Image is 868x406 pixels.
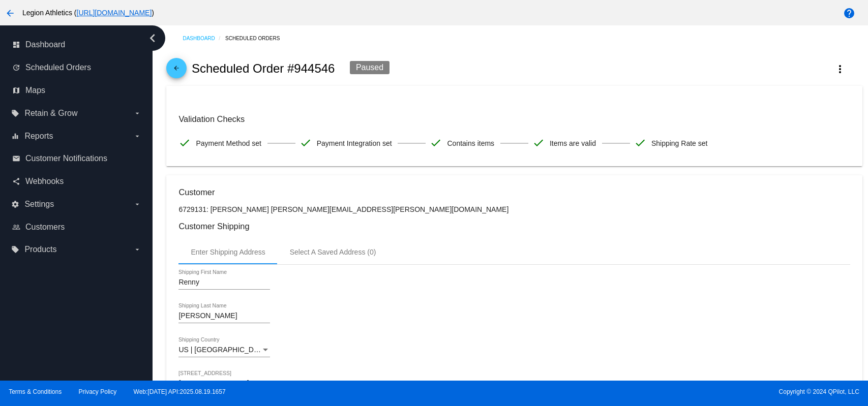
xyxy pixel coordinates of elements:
span: Copyright © 2024 QPilot, LLC [443,388,859,395]
mat-icon: check [300,137,312,149]
i: equalizer [11,132,19,140]
i: update [12,64,20,72]
h3: Customer [178,188,850,197]
mat-icon: help [843,7,855,19]
p: 6729131: [PERSON_NAME] [PERSON_NAME][EMAIL_ADDRESS][PERSON_NAME][DOMAIN_NAME] [178,205,850,213]
div: Select A Saved Address (0) [290,248,376,256]
i: email [12,154,20,163]
span: Items are valid [550,133,596,154]
input: Shipping Last Name [178,312,270,320]
mat-icon: more_vert [834,63,846,75]
i: chevron_left [144,30,161,46]
span: Reports [24,132,53,141]
div: Paused [350,61,390,74]
h2: Scheduled Order #944546 [192,61,335,76]
span: Scheduled Orders [25,63,91,72]
i: dashboard [12,41,20,49]
i: arrow_drop_down [133,245,141,254]
mat-icon: check [634,137,646,149]
span: US | [GEOGRAPHIC_DATA] [178,346,268,354]
h3: Customer Shipping [178,222,850,231]
input: Shipping Street 1 [178,380,850,388]
span: Customer Notifications [25,154,107,163]
mat-icon: check [532,137,545,149]
span: Maps [25,86,45,95]
i: local_offer [11,245,19,254]
i: people_outline [12,223,20,231]
a: email Customer Notifications [12,150,141,167]
a: dashboard Dashboard [12,37,141,53]
a: Scheduled Orders [225,30,289,46]
mat-icon: arrow_back [170,65,183,77]
a: people_outline Customers [12,219,141,235]
a: Dashboard [183,30,225,46]
a: share Webhooks [12,173,141,190]
span: Shipping Rate set [651,133,708,154]
mat-icon: arrow_back [4,7,16,19]
span: Legion Athletics ( ) [22,9,154,17]
span: Payment Integration set [317,133,392,154]
i: local_offer [11,109,19,117]
a: map Maps [12,82,141,99]
a: Terms & Conditions [9,388,62,395]
h3: Validation Checks [178,114,850,124]
span: Webhooks [25,177,64,186]
a: Web:[DATE] API:2025.08.19.1657 [134,388,226,395]
i: arrow_drop_down [133,109,141,117]
span: Dashboard [25,40,65,49]
a: update Scheduled Orders [12,59,141,76]
mat-icon: check [430,137,442,149]
span: Retain & Grow [24,109,77,118]
span: Products [24,245,56,254]
mat-select: Shipping Country [178,346,270,354]
span: Customers [25,223,65,232]
i: arrow_drop_down [133,132,141,140]
span: Contains items [447,133,494,154]
mat-icon: check [178,137,191,149]
span: Payment Method set [196,133,261,154]
span: Settings [24,200,54,209]
i: settings [11,200,19,208]
div: Enter Shipping Address [191,248,265,256]
a: Privacy Policy [79,388,117,395]
i: map [12,86,20,95]
a: [URL][DOMAIN_NAME] [77,9,152,17]
input: Shipping First Name [178,278,270,287]
i: arrow_drop_down [133,200,141,208]
i: share [12,177,20,185]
